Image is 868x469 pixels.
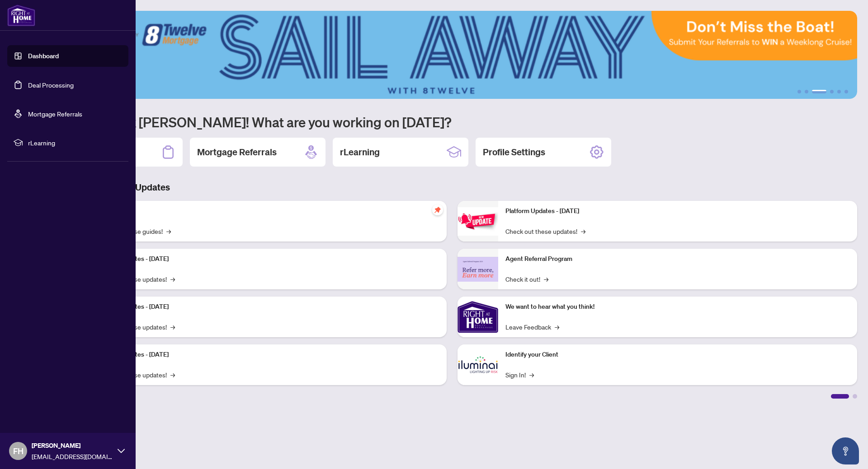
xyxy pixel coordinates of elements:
[505,226,585,236] a: Check out these updates!→
[458,344,498,385] img: Identify your Client
[458,257,498,282] img: Agent Referral Program
[505,274,548,284] a: Check it out!→
[95,206,439,216] p: Self-Help
[830,90,834,93] button: 4
[844,90,848,93] button: 6
[166,226,171,236] span: →
[47,181,857,194] h3: Brokerage & Industry Updates
[483,146,545,158] h2: Profile Settings
[581,226,585,236] span: →
[170,274,175,284] span: →
[812,90,826,93] button: 3
[832,437,859,464] button: Open asap
[7,5,35,26] img: logo
[95,350,439,360] p: Platform Updates - [DATE]
[797,90,801,93] button: 1
[28,110,82,118] a: Mortgage Referrals
[28,81,74,89] a: Deal Processing
[555,322,559,332] span: →
[505,370,534,380] a: Sign In!→
[170,322,175,332] span: →
[47,11,857,99] img: Slide 2
[505,322,559,332] a: Leave Feedback→
[837,90,841,93] button: 5
[340,146,380,158] h2: rLearning
[544,274,548,284] span: →
[432,204,443,215] span: pushpin
[197,146,277,158] h2: Mortgage Referrals
[95,254,439,264] p: Platform Updates - [DATE]
[13,445,24,457] span: FH
[32,451,113,461] span: [EMAIL_ADDRESS][DOMAIN_NAME]
[28,52,59,60] a: Dashboard
[170,370,175,380] span: →
[505,206,850,216] p: Platform Updates - [DATE]
[505,350,850,360] p: Identify your Client
[505,302,850,312] p: We want to hear what you think!
[529,370,534,380] span: →
[28,138,122,148] span: rLearning
[458,297,498,337] img: We want to hear what you think!
[95,302,439,312] p: Platform Updates - [DATE]
[458,207,498,236] img: Platform Updates - June 23, 2025
[505,254,850,264] p: Agent Referral Program
[32,441,113,450] span: [PERSON_NAME]
[47,113,857,130] h1: Welcome back [PERSON_NAME]! What are you working on [DATE]?
[805,90,808,93] button: 2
